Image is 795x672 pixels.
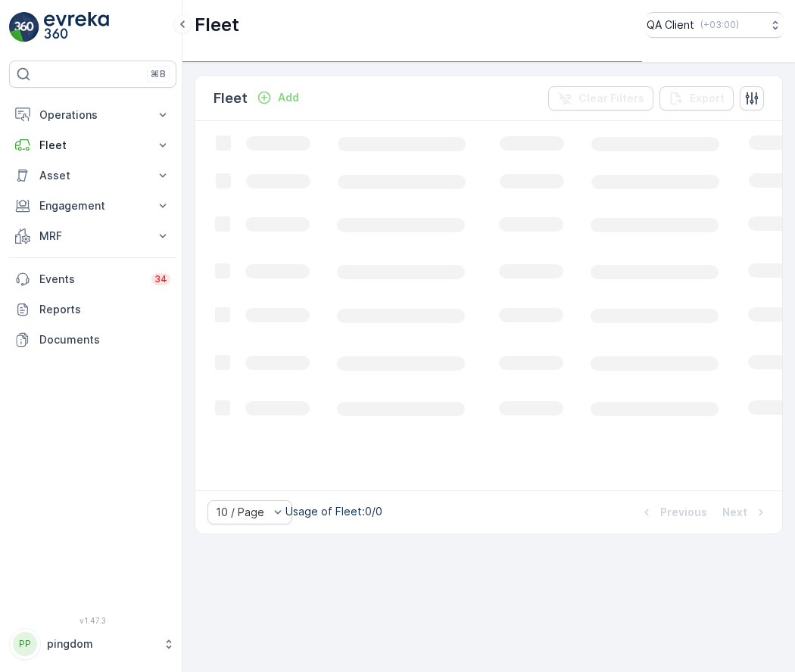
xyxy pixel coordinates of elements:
[44,12,109,42] img: logo_light-DOdMpM7g.png
[9,325,176,355] a: Documents
[154,273,167,285] p: 34
[39,302,170,317] p: Reports
[9,616,176,625] span: v 1.47.3
[9,628,176,660] button: PPpingdom
[700,19,739,31] p: ( +03:00 )
[9,221,176,251] button: MRF
[195,13,239,37] p: Fleet
[39,332,170,347] p: Documents
[39,272,142,287] p: Events
[151,68,166,80] p: ⌘B
[9,264,176,294] a: Events34
[278,90,299,105] p: Add
[39,138,146,153] p: Fleet
[251,89,305,107] button: Add
[690,91,725,106] p: Export
[39,168,146,183] p: Asset
[9,191,176,221] button: Engagement
[647,12,783,38] button: QA Client(+03:00)
[659,86,734,110] button: Export
[660,505,707,520] p: Previous
[638,503,709,521] button: Previous
[9,130,176,160] button: Fleet
[9,294,176,325] a: Reports
[39,198,146,213] p: Engagement
[285,504,382,519] p: Usage of Fleet : 0/0
[9,100,176,130] button: Operations
[721,503,770,521] button: Next
[13,632,37,656] div: PP
[39,107,146,123] p: Operations
[548,86,653,110] button: Clear Filters
[722,505,747,520] p: Next
[9,160,176,191] button: Asset
[47,636,155,652] p: pingdom
[39,229,146,244] p: MRF
[578,91,644,106] p: Clear Filters
[214,88,248,109] p: Fleet
[9,12,39,42] img: logo
[647,17,694,33] p: QA Client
